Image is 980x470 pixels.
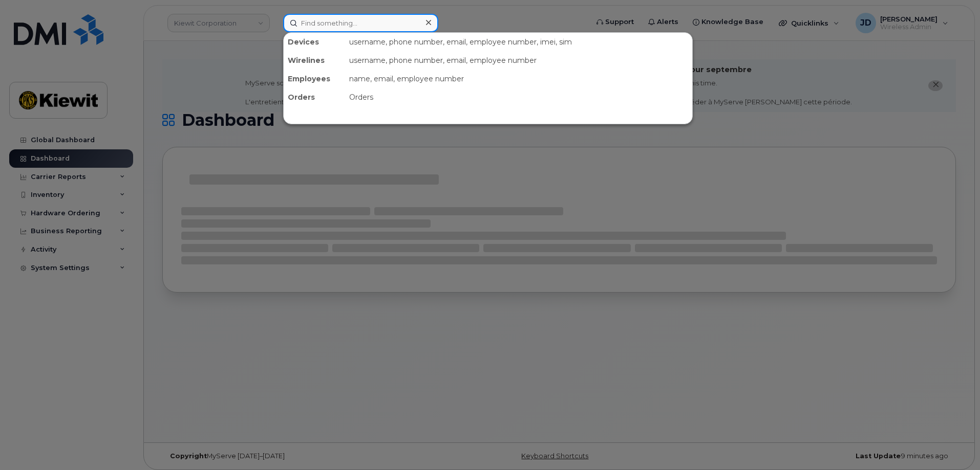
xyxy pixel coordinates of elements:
div: Employees [284,70,345,88]
div: name, email, employee number [345,70,692,88]
div: username, phone number, email, employee number, imei, sim [345,33,692,51]
iframe: Messenger Launcher [935,426,972,462]
div: Orders [284,88,345,106]
div: Wirelines [284,51,345,70]
div: Devices [284,33,345,51]
div: username, phone number, email, employee number [345,51,692,70]
div: Orders [345,88,692,106]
